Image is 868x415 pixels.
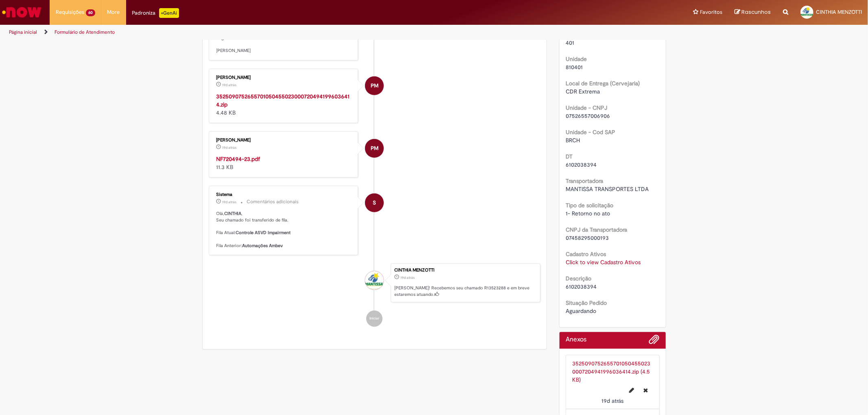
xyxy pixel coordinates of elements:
span: Requisições [56,8,84,16]
span: 19d atrás [400,275,415,280]
b: DT [566,153,573,160]
span: 6102038394 [566,161,597,168]
span: 810401 [566,63,583,71]
div: [PERSON_NAME] [216,138,352,143]
b: Automações Ambev [243,243,283,249]
button: Editar nome de arquivo 35250907526557010504550230007204941996036414.zip [625,384,639,397]
span: 60 [86,9,95,16]
span: Aguardando [566,307,596,315]
span: CDR Extrema [566,88,600,95]
div: Paola Machado [365,139,384,158]
p: Olá, , Seu chamado foi transferido de fila. Fila Atual: Fila Anterior: [216,211,352,249]
b: Tipo de solicitação [566,202,613,209]
b: Situação Pedido [566,299,607,306]
b: Unidade [566,55,587,63]
a: Rascunhos [735,9,771,16]
div: CINTHIA MENZOTTI [394,268,536,273]
div: Padroniza [132,8,179,18]
span: Favoritos [700,8,722,16]
span: 07526557006906 [566,112,610,120]
a: Click to view Cadastro Ativos [566,259,641,266]
div: System [365,193,384,212]
p: [PERSON_NAME]! Recebemos seu chamado R13523288 e em breve estaremos atuando. [394,285,536,298]
time: 11/09/2025 15:20:46 [400,275,415,280]
a: Página inicial [9,29,37,35]
small: Comentários adicionais [247,198,299,205]
a: Formulário de Atendimento [55,29,115,35]
p: +GenAi [159,8,179,18]
span: PM [371,76,378,96]
span: CINTHIA MENZOTTI [816,9,862,15]
time: 11/09/2025 15:20:49 [223,200,237,204]
b: Transportadora [566,177,603,185]
span: 07458295000193 [566,234,609,241]
b: Controle ASVD Impairment [236,230,291,236]
button: Excluir 35250907526557010504550230007204941996036414.zip [639,384,653,397]
ul: Trilhas de página [6,25,573,40]
div: CINTHIA MENZOTTI [365,271,384,290]
span: PM [371,139,378,158]
span: 6102038394 [566,283,597,290]
span: 1- Retorno no ato [566,210,610,217]
div: 4.48 KB [216,92,352,117]
span: 401 [566,39,574,46]
span: More [107,8,120,16]
div: Sistema [216,192,352,197]
b: Local de Entrega (Cervejaria) [566,80,640,87]
a: NF720494-23.pdf [216,155,260,163]
time: 11/09/2025 17:33:55 [601,397,623,404]
span: 19d atrás [223,145,237,150]
a: 35250907526557010504550230007204941996036414.zip (4.5 KB) [572,360,650,383]
span: 19d atrás [601,397,623,404]
b: CNPJ da Transportadora [566,226,627,233]
b: Descrição [566,275,591,282]
span: 19d atrás [223,200,237,204]
b: Unidade - Cod SAP [566,128,615,136]
div: 11.3 KB [216,155,352,171]
time: 11/09/2025 17:33:55 [223,145,237,150]
div: [PERSON_NAME] [216,75,352,80]
b: Unidade - CNPJ [566,104,607,111]
b: CINTHIA [225,211,242,217]
b: Cadastro Ativos [566,250,606,258]
button: Adicionar anexos [649,334,660,349]
a: 35250907526557010504550230007204941996036414.zip [216,93,350,108]
div: Paola Machado [365,76,384,95]
time: 11/09/2025 17:33:55 [223,83,237,87]
h2: Anexos [566,336,586,343]
img: ServiceNow [1,4,43,20]
span: Rascunhos [741,8,771,16]
li: CINTHIA MENZOTTI [209,263,541,302]
span: BRCH [566,137,580,144]
span: S [373,193,376,213]
span: 19d atrás [223,83,237,87]
span: MANTISSA TRANSPORTES LTDA [566,185,649,193]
